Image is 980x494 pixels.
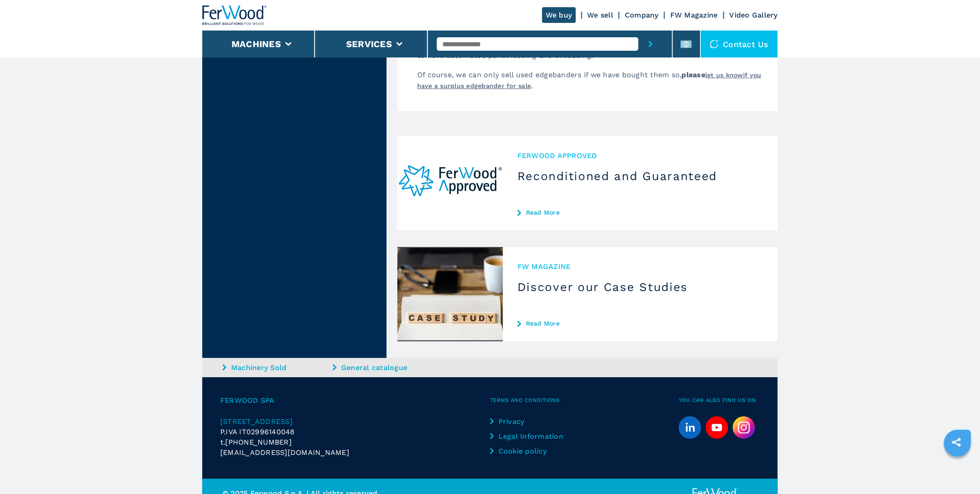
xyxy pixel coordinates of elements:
div: Contact us [701,31,778,57]
button: Services [346,39,392,49]
strong: please [682,71,743,79]
span: Ferwood Approved [517,150,763,161]
span: Ferwood Spa [220,395,490,406]
a: sharethis [945,431,968,454]
img: Reconditioned and Guaranteed [397,136,503,230]
img: Instagram [733,416,755,439]
button: submit-button [638,31,663,57]
div: t. [220,437,490,447]
a: Company [625,11,659,19]
a: Cookie policy [490,446,565,456]
span: You can also find us on [679,395,760,406]
a: FW Magazine [670,11,718,19]
a: let us know [705,71,743,79]
h3: Discover our Case Studies [517,280,763,294]
a: Read More [517,209,763,216]
a: Read More [517,320,763,327]
a: Legal Information [490,431,565,441]
span: [PHONE_NUMBER] [226,437,292,447]
a: We sell [588,11,614,19]
a: [STREET_ADDRESS] [220,416,490,427]
img: Ferwood [202,5,267,25]
span: P.IVA IT02996140048 [220,428,295,436]
a: General catalogue [333,362,441,373]
a: if you have a surplus edgebander for sale [417,71,762,89]
h3: Reconditioned and Guaranteed [517,169,763,183]
span: [EMAIL_ADDRESS][DOMAIN_NAME] [220,447,349,458]
img: Contact us [710,40,719,49]
a: Machinery Sold [223,362,330,373]
img: Discover our Case Studies [397,247,503,341]
iframe: Chat [784,164,973,487]
a: We buy [542,7,576,23]
p: Of course, we can only sell used edgebanders if we have bought them so, . [408,70,778,100]
span: [STREET_ADDRESS] [220,417,293,426]
a: Privacy [490,416,565,427]
span: FW MAGAZINE [517,261,763,272]
a: Video Gallery [730,11,778,19]
button: Machines [232,39,281,49]
span: Terms and Conditions [490,395,679,406]
a: linkedin [679,416,701,439]
a: youtube [706,416,728,439]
